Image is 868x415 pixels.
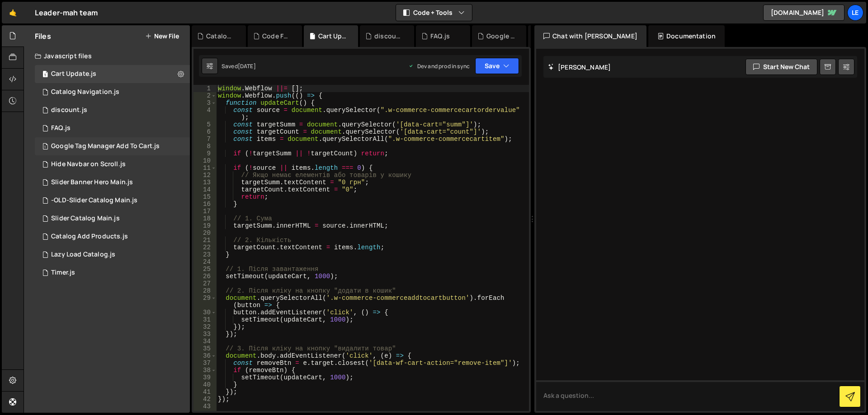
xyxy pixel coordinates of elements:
[193,135,217,143] div: 7
[396,5,472,21] button: Code + Tools
[193,258,217,266] div: 24
[193,287,217,294] div: 28
[35,101,190,119] div: 16298/44466.js
[430,32,450,41] div: FAQ.js
[193,403,217,410] div: 43
[193,251,217,258] div: 23
[374,32,403,41] div: discount.js
[763,5,844,21] a: [DOMAIN_NAME]
[35,228,190,246] div: 16298/44845.js
[193,237,217,244] div: 21
[145,33,179,40] button: New File
[193,128,217,135] div: 6
[24,47,190,65] div: Javascript files
[35,191,190,210] div: 16298/44405.js
[42,144,48,151] span: 1
[51,88,119,96] div: Catalog Navigation.js
[193,316,217,323] div: 31
[193,309,217,316] div: 30
[193,244,217,251] div: 22
[35,173,190,191] div: 16298/44401.js
[35,83,190,101] div: 16298/44855.js
[193,121,217,128] div: 5
[193,215,217,222] div: 18
[193,179,217,186] div: 13
[193,193,217,201] div: 15
[238,62,256,70] div: [DATE]
[35,31,51,41] h2: Files
[408,62,470,70] div: Dev and prod in sync
[193,352,217,359] div: 36
[51,251,115,259] div: Lazy Load Catalog.js
[745,59,817,75] button: Start new chat
[193,345,217,352] div: 35
[2,2,24,23] a: 🤙
[193,266,217,273] div: 25
[193,280,217,287] div: 27
[193,381,217,388] div: 40
[193,374,217,381] div: 39
[548,63,611,71] h2: [PERSON_NAME]
[51,106,87,114] div: discount.js
[51,160,126,168] div: Hide Navbar on Scroll.js
[193,201,217,208] div: 16
[847,5,863,21] a: Le
[193,92,217,99] div: 2
[193,157,217,164] div: 10
[193,323,217,331] div: 32
[35,137,190,155] div: 16298/44469.js
[193,85,217,92] div: 1
[262,32,291,41] div: Code For Card.js
[51,70,96,78] div: Cart Update.js
[51,178,133,187] div: Slider Banner Hero Main.js
[193,107,217,121] div: 4
[206,32,235,41] div: Catalog Navigation.js
[35,210,190,228] div: 16298/44828.js
[35,155,190,173] div: 16298/44402.js
[193,222,217,229] div: 19
[222,62,256,70] div: Saved
[51,124,71,132] div: FAQ.js
[35,119,190,137] div: 16298/44463.js
[475,58,519,74] button: Save
[193,143,217,150] div: 8
[193,99,217,107] div: 3
[35,65,190,83] div: 16298/44467.js
[318,32,347,41] div: Cart Update.js
[193,396,217,403] div: 42
[193,172,217,179] div: 12
[648,25,725,47] div: Documentation
[193,273,217,280] div: 26
[193,367,217,374] div: 38
[51,269,75,277] div: Timer.js
[193,338,217,345] div: 34
[193,388,217,396] div: 41
[35,264,190,282] div: 16298/44400.js
[193,294,217,309] div: 29
[42,71,48,79] span: 1
[51,196,137,205] div: -OLD-Slider Catalog Main.js
[193,186,217,193] div: 14
[193,208,217,215] div: 17
[193,331,217,338] div: 33
[193,164,217,172] div: 11
[35,246,190,264] div: 16298/44406.js
[193,150,217,157] div: 9
[51,214,120,223] div: Slider Catalog Main.js
[35,7,98,18] div: Leader-mah team
[51,233,128,241] div: Catalog Add Products.js
[486,32,515,41] div: Google Tag Manager Add To Cart.js
[51,142,160,150] div: Google Tag Manager Add To Cart.js
[193,359,217,367] div: 37
[193,229,217,237] div: 20
[534,25,646,47] div: Chat with [PERSON_NAME]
